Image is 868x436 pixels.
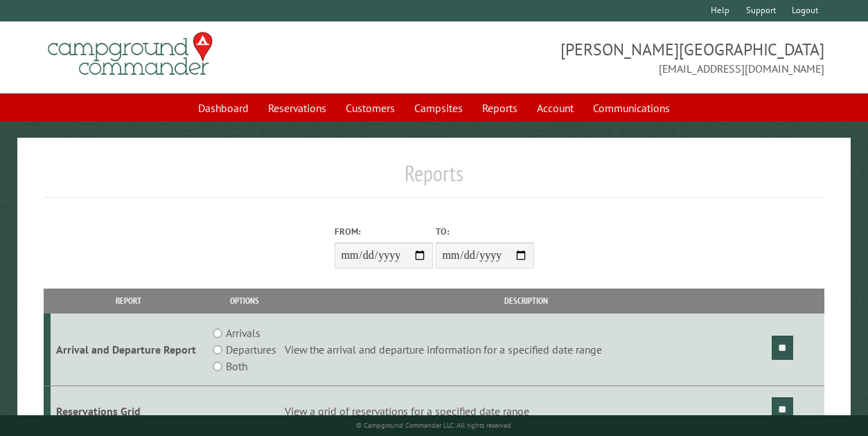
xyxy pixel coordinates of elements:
a: Dashboard [190,95,257,121]
a: Account [529,95,582,121]
label: Both [226,358,247,374]
th: Options [206,289,282,313]
a: Campsites [406,95,471,121]
img: Campground Commander [44,27,217,81]
label: To: [436,225,534,238]
td: Arrival and Departure Report [51,314,207,386]
a: Communications [585,95,678,121]
small: © Campground Commander LLC. All rights reserved. [356,421,513,430]
th: Report [51,289,207,313]
td: View the arrival and departure information for a specified date range [283,314,770,386]
h1: Reports [44,160,825,198]
span: [PERSON_NAME][GEOGRAPHIC_DATA] [EMAIL_ADDRESS][DOMAIN_NAME] [434,38,825,77]
th: Description [283,289,770,313]
label: From: [335,225,433,238]
a: Reservations [260,95,335,121]
a: Reports [474,95,526,121]
label: Departures [226,341,276,358]
a: Customers [337,95,403,121]
label: Arrivals [226,325,260,341]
